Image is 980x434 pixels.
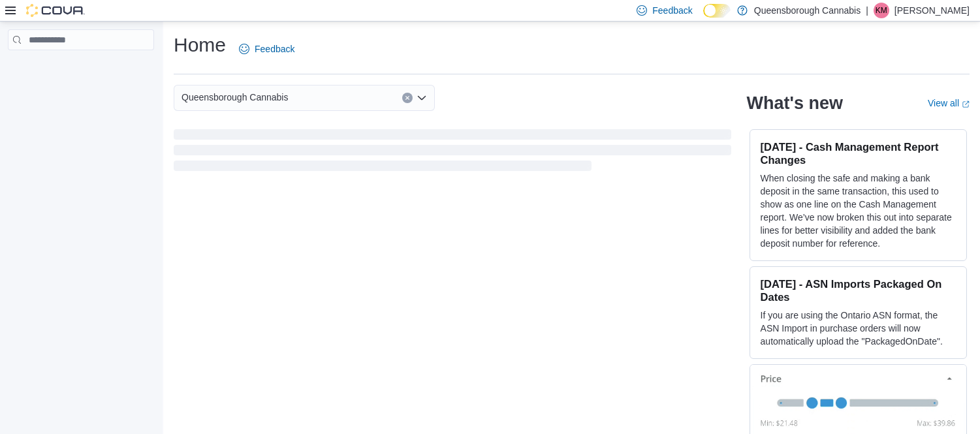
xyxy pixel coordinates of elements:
[174,32,226,58] h1: Home
[866,3,868,18] p: |
[761,140,956,166] h3: [DATE] - Cash Management Report Changes
[747,93,843,114] h2: What's new
[402,93,413,103] button: Clear input
[761,172,956,250] p: When closing the safe and making a bank deposit in the same transaction, this used to show as one...
[255,42,294,55] span: Feedback
[874,3,889,18] div: Kioko Mayede
[26,4,85,17] img: Cova
[876,3,887,18] span: KM
[417,93,427,103] button: Open list of options
[182,89,288,105] span: Queensborough Cannabis
[703,4,731,18] input: Dark Mode
[894,3,970,18] p: [PERSON_NAME]
[761,309,956,348] p: If you are using the Ontario ASN format, the ASN Import in purchase orders will now automatically...
[8,53,154,84] nav: Complex example
[962,101,970,108] svg: External link
[652,4,692,17] span: Feedback
[761,277,956,303] h3: [DATE] - ASN Imports Packaged On Dates
[754,3,861,18] p: Queensborough Cannabis
[928,98,970,108] a: View allExternal link
[234,36,300,62] a: Feedback
[703,18,704,18] span: Dark Mode
[174,132,731,174] span: Loading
